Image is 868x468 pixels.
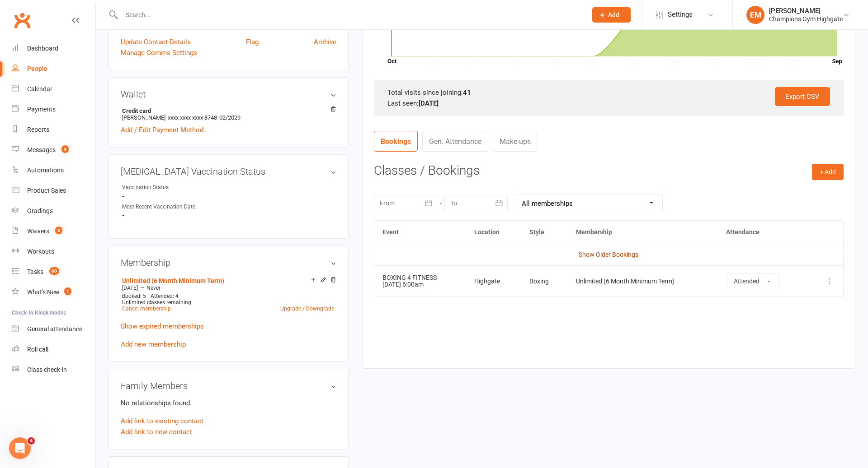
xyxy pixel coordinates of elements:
[12,339,95,360] a: Roll call
[529,278,560,285] div: Boxing
[718,221,808,244] th: Attendance
[374,221,467,244] th: Event
[592,7,631,23] button: Add
[27,366,67,373] div: Class check-in
[11,9,33,32] a: Clubworx
[146,285,160,291] span: Never
[27,106,56,113] div: Payments
[121,381,336,391] h3: Family Members
[608,11,619,19] span: Add
[12,241,95,262] a: Workouts
[12,181,95,201] a: Product Sales
[12,221,95,241] a: Waivers 3
[122,107,332,114] strong: Credit card
[64,287,71,295] span: 1
[121,37,191,47] a: Update Contact Details
[746,6,764,24] div: EM
[121,340,186,348] a: Add new membership
[775,87,830,106] a: Export CSV
[27,85,52,93] div: Calendar
[122,306,171,312] a: Cancel membership
[122,277,224,284] a: Unlimited (6 Month Minimum Term)
[579,251,638,258] a: Show Older Bookings
[120,284,336,292] div: —
[28,437,35,445] span: 4
[387,87,830,98] div: Total visits since joining:
[387,98,830,109] div: Last seen:
[55,227,62,234] span: 3
[576,278,710,285] div: Unlimited (6 Month Minimum Term)
[119,9,580,21] input: Search...
[27,325,82,333] div: General attendance
[61,145,69,153] span: 4
[12,38,95,59] a: Dashboard
[27,126,49,133] div: Reports
[726,273,778,289] button: Attended
[121,167,336,176] h3: [MEDICAL_DATA] Vaccination Status
[27,288,60,296] div: What's New
[27,227,49,235] div: Waivers
[27,207,53,214] div: Gradings
[9,437,31,459] iframe: Intercom live chat
[122,299,191,306] span: Unlimited classes remaining
[12,201,95,221] a: Gradings
[12,360,95,380] a: Class kiosk mode
[769,7,843,15] div: [PERSON_NAME]
[463,88,471,97] strong: 41
[12,59,95,79] a: People
[121,322,204,330] a: Show expired memberships
[314,37,336,47] a: Archive
[419,99,439,107] strong: [DATE]
[12,99,95,120] a: Payments
[493,131,538,152] a: Make-ups
[27,248,54,255] div: Workouts
[121,47,197,58] a: Manage Comms Settings
[12,319,95,339] a: General attendance kiosk mode
[121,125,203,135] a: Add / Edit Payment Method
[12,160,95,181] a: Automations
[12,140,95,160] a: Messages 4
[474,278,513,285] div: Highgate
[734,278,759,285] span: Attended
[122,203,197,211] div: Most Recent Vaccination Date
[466,221,521,244] th: Location
[122,293,146,299] span: Booked: 5
[49,267,59,275] span: 60
[121,89,336,99] h3: Wallet
[27,45,58,52] div: Dashboard
[812,164,844,180] button: + Add
[521,221,568,244] th: Style
[382,274,458,281] div: BOXING 4 FITNESS
[122,192,336,200] strong: -
[121,258,336,268] h3: Membership
[122,183,197,192] div: Vaccination Status
[668,5,693,25] span: Settings
[219,114,241,121] span: 02/2029
[27,268,43,275] div: Tasks
[27,346,48,353] div: Roll call
[121,398,336,408] p: No relationships found.
[27,167,64,174] div: Automations
[422,131,488,152] a: Gen. Attendance
[151,293,179,299] span: Attended: 4
[121,416,203,426] a: Add link to existing contact
[568,221,718,244] th: Membership
[168,114,217,121] span: xxxx xxxx xxxx 8748
[12,262,95,282] a: Tasks 60
[12,120,95,140] a: Reports
[27,65,47,72] div: People
[374,265,467,297] td: [DATE] 6:00am
[122,285,138,291] span: [DATE]
[121,106,336,122] li: [PERSON_NAME]
[122,211,336,219] strong: -
[769,15,843,23] div: Champions Gym Highgate
[121,426,192,437] a: Add link to new contact
[27,146,56,153] div: Messages
[246,37,259,47] a: Flag
[374,164,844,178] h3: Classes / Bookings
[280,306,334,312] a: Upgrade / Downgrade
[12,282,95,302] a: What's New1
[27,187,66,194] div: Product Sales
[374,131,418,152] a: Bookings
[12,79,95,99] a: Calendar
